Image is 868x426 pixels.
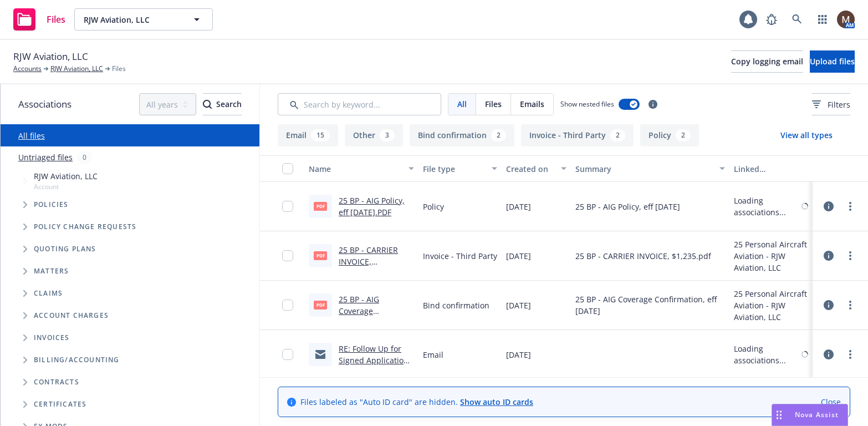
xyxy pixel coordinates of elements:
span: RJW Aviation, LLC [84,14,180,26]
a: Switch app [811,8,834,31]
button: Policy [640,124,699,146]
input: Search by keyword... [278,93,441,115]
a: more [844,200,857,213]
div: Loading associations... [734,343,799,366]
span: Files labeled as "Auto ID card" are hidden. [300,396,533,408]
span: [DATE] [506,300,531,311]
div: 0 [77,151,92,164]
a: Accounts [13,64,42,74]
span: Policy change requests [34,224,136,230]
a: more [844,348,857,361]
a: All files [18,130,45,141]
span: Files [47,15,65,24]
span: Certificates [34,401,86,408]
span: Filters [828,99,850,110]
div: Loading associations... [734,195,799,218]
span: Quoting plans [34,246,96,252]
a: RJW Aviation, LLC [50,64,103,74]
div: Created on [506,163,554,175]
span: All [457,98,467,110]
a: Report a Bug [760,8,783,31]
span: Account [34,182,98,191]
img: photo [837,11,855,28]
span: Contracts [34,379,79,386]
button: SearchSearch [203,93,242,115]
a: more [844,249,857,262]
button: Invoice - Third Party [521,124,634,146]
button: Upload files [810,50,855,73]
input: Toggle Row Selected [282,250,293,261]
div: 15 [311,129,330,141]
button: View all types [763,124,850,146]
span: RJW Aviation, LLC [13,49,88,64]
a: Close [821,396,841,408]
button: Nova Assist [772,404,848,426]
button: File type [418,155,502,182]
div: Tree Example [1,168,259,349]
div: 2 [676,129,691,141]
button: Filters [812,93,850,115]
span: 25 BP - AIG Policy, eff [DATE] [575,201,680,212]
div: 25 Personal Aircraft Aviation - RJW Aviation, LLC [734,288,808,323]
div: File type [423,163,485,175]
span: RJW Aviation, LLC [34,170,98,182]
span: 25 BP - AIG Coverage Confirmation, eff [DATE] [575,293,725,317]
span: Copy logging email [731,56,803,67]
a: Files [9,4,70,35]
span: Nova Assist [795,410,839,419]
div: Summary [575,163,713,175]
div: 25 Personal Aircraft Aviation - RJW Aviation, LLC [734,239,808,273]
button: Copy logging email [731,50,803,73]
button: Linked associations [729,155,813,182]
span: Claims [34,290,63,297]
span: [DATE] [506,250,531,262]
span: [DATE] [506,201,531,212]
div: Drag to move [772,404,786,425]
span: Show nested files [560,99,614,109]
div: 3 [380,129,395,141]
button: Bind confirmation [410,124,514,146]
span: Upload files [810,56,855,67]
button: Name [304,155,418,182]
span: Associations [18,97,72,111]
a: 25 BP - AIG Coverage Confirmation, eff [DATE].PDF [339,294,401,339]
input: Toggle Row Selected [282,201,293,212]
span: PDF [314,202,327,210]
button: Created on [502,155,571,182]
a: RE: Follow Up for Signed Application for Your 2025 Aircraft Business and Pleasure Policy [339,343,411,400]
span: Invoices [34,334,70,341]
input: Toggle Row Selected [282,349,293,360]
span: Emails [520,98,544,110]
span: Files [112,64,126,74]
span: Policies [34,201,69,208]
span: PDF [314,301,327,309]
div: Linked associations [734,163,808,175]
span: [DATE] [506,349,531,361]
a: more [844,298,857,312]
button: Other [345,124,403,146]
div: 2 [491,129,506,141]
span: pdf [314,251,327,260]
span: Filters [812,99,850,110]
button: Summary [571,155,729,182]
a: Show auto ID cards [460,397,533,407]
div: Name [309,163,402,175]
span: Policy [423,201,444,212]
a: 25 BP - AIG Policy, eff [DATE].PDF [339,195,405,217]
span: Bind confirmation [423,300,489,311]
button: Email [278,124,338,146]
input: Toggle Row Selected [282,300,293,311]
div: Search [203,94,242,115]
input: Select all [282,163,293,174]
span: Files [485,98,502,110]
svg: Search [203,100,212,109]
a: Search [786,8,808,31]
a: 25 BP - CARRIER INVOICE, $1,235.pdf.pdf [339,245,398,278]
span: Account charges [34,312,109,319]
span: 25 BP - CARRIER INVOICE, $1,235.pdf [575,250,711,262]
span: Email [423,349,443,361]
span: Invoice - Third Party [423,250,497,262]
span: Billing/Accounting [34,357,120,363]
div: 2 [610,129,625,141]
button: RJW Aviation, LLC [74,8,213,31]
